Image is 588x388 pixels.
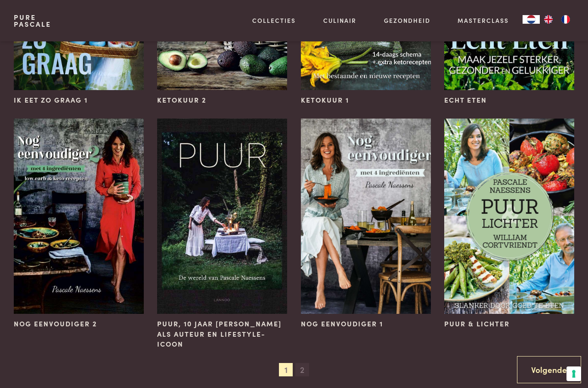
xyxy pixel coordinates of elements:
[157,319,287,350] span: PUUR, 10 jaar [PERSON_NAME] als auteur en lifestyle-icoon
[444,119,574,313] img: Puur &#038; Lichter
[301,95,349,105] span: Ketokuur 1
[523,15,540,24] div: Language
[566,366,581,381] button: Uw voorkeuren voor toestemming voor trackingtechnologieën
[157,119,287,313] img: PUUR, 10 jaar Pascale Naessens als auteur en lifestyle-icoon
[517,356,581,383] a: Volgende
[523,15,574,24] aside: Language selected: Nederlands
[540,15,574,24] ul: Language list
[444,319,510,329] span: Puur & Lichter
[14,119,144,329] a: Nog eenvoudiger 2 Nog eenvoudiger 2
[444,95,487,105] span: Echt eten
[557,15,574,24] a: FR
[301,319,383,329] span: Nog eenvoudiger 1
[540,15,557,24] a: EN
[301,119,431,329] a: Nog eenvoudiger 1 Nog eenvoudiger 1
[252,16,296,25] a: Collecties
[157,95,207,105] span: Ketokuur 2
[444,119,574,329] a: Puur &#038; Lichter Puur & Lichter
[295,363,309,377] span: 2
[157,119,287,349] a: PUUR, 10 jaar Pascale Naessens als auteur en lifestyle-icoon PUUR, 10 jaar [PERSON_NAME] als aute...
[14,319,97,329] span: Nog eenvoudiger 2
[14,95,88,105] span: Ik eet zo graag 1
[301,119,431,313] img: Nog eenvoudiger 1
[14,14,51,28] a: PurePascale
[323,16,356,25] a: Culinair
[523,15,540,24] a: NL
[384,16,430,25] a: Gezondheid
[279,363,293,377] span: 1
[458,16,509,25] a: Masterclass
[14,119,144,313] img: Nog eenvoudiger 2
